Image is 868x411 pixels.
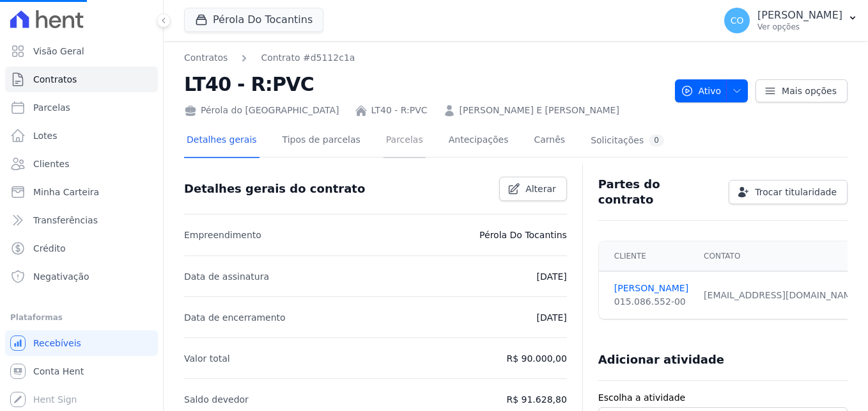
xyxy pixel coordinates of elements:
[184,181,365,197] h3: Detalhes gerais do contrato
[184,351,230,366] p: Valor total
[525,182,556,195] span: Alterar
[755,186,837,198] span: Trocar titularidade
[184,51,665,65] nav: Breadcrumb
[598,177,718,207] h3: Partes do contrato
[5,179,158,205] a: Minha Carteira
[479,227,567,243] p: Pérola Do Tocantins
[33,129,58,142] span: Lotes
[714,3,868,38] button: CO [PERSON_NAME] Ver opções
[499,177,567,201] a: Alterar
[5,123,158,149] a: Lotes
[757,22,842,32] p: Ver opções
[506,351,566,366] p: R$ 90.000,00
[460,104,619,117] a: [PERSON_NAME] E [PERSON_NAME]
[5,359,158,384] a: Conta Hent
[33,157,69,170] span: Clientes
[598,352,724,367] h3: Adicionar atividade
[184,51,355,65] nav: Breadcrumb
[33,270,89,283] span: Negativação
[536,269,566,284] p: [DATE]
[280,124,363,158] a: Tipos de parcelas
[5,207,158,233] a: Transferências
[33,242,66,255] span: Crédito
[5,236,158,261] a: Crédito
[588,124,667,158] a: Solicitações0
[599,241,696,271] th: Cliente
[5,151,158,177] a: Clientes
[5,38,158,64] a: Visão Geral
[184,8,323,32] button: Pérola Do Tocantins
[756,79,848,102] a: Mais opções
[446,124,511,158] a: Antecipações
[33,365,84,378] span: Conta Hent
[33,186,99,198] span: Minha Carteira
[184,269,269,284] p: Data de assinatura
[731,16,744,25] span: CO
[384,124,426,158] a: Parcelas
[598,391,848,405] label: Escolha a atividade
[649,134,664,147] div: 0
[33,45,84,58] span: Visão Geral
[5,95,158,120] a: Parcelas
[5,264,158,289] a: Negativação
[536,310,566,325] p: [DATE]
[184,104,339,117] div: Pérola do [GEOGRAPHIC_DATA]
[184,310,286,325] p: Data de encerramento
[33,101,70,114] span: Parcelas
[757,9,842,22] p: [PERSON_NAME]
[33,214,98,227] span: Transferências
[184,392,249,407] p: Saldo devedor
[675,79,748,102] button: Ativo
[531,124,568,158] a: Carnês
[591,134,664,147] div: Solicitações
[5,67,158,92] a: Contratos
[33,337,81,350] span: Recebíveis
[10,310,153,325] div: Plataformas
[261,51,355,65] a: Contrato #d5112c1a
[729,180,848,204] a: Trocar titularidade
[614,295,688,309] div: 015.086.552-00
[184,124,260,158] a: Detalhes gerais
[33,73,77,86] span: Contratos
[614,282,688,295] a: [PERSON_NAME]
[506,392,566,407] p: R$ 91.628,80
[184,51,228,65] a: Contratos
[184,227,261,243] p: Empreendimento
[681,79,722,102] span: Ativo
[371,104,428,117] a: LT40 - R:PVC
[5,330,158,356] a: Recebíveis
[782,85,837,97] span: Mais opções
[184,70,665,99] h2: LT40 - R:PVC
